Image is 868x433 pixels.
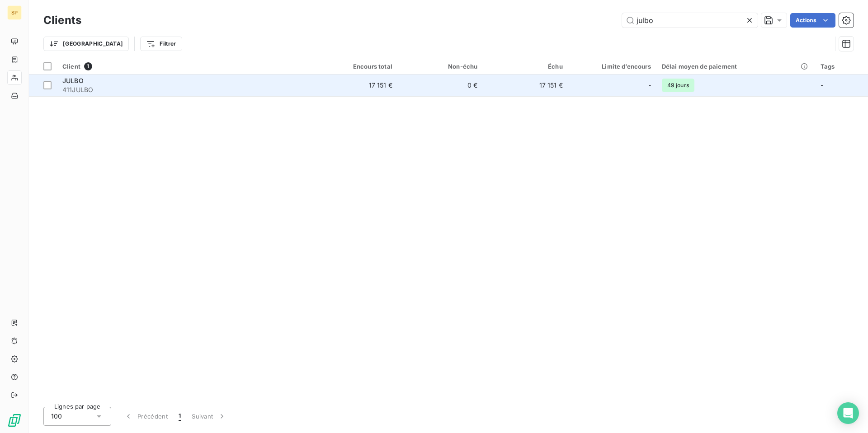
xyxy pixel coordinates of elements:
span: - [821,81,823,89]
div: Tags [821,63,863,70]
span: 1 [84,62,92,70]
div: SP [7,5,22,20]
div: Échu [488,63,562,70]
h3: Clients [43,12,81,28]
span: 411JULBO [62,85,307,94]
div: Délai moyen de paiement [662,63,810,70]
td: 17 151 € [312,74,397,96]
div: Open Intercom Messenger [837,402,859,424]
button: Précédent [118,407,173,426]
span: 1 [179,412,181,421]
span: - [648,81,651,90]
button: Suivant [186,407,232,426]
button: 1 [173,407,186,426]
div: Non-échu [403,63,477,70]
button: [GEOGRAPHIC_DATA] [43,37,129,51]
span: 100 [51,412,62,421]
span: JULBO [62,77,84,84]
td: 0 € [398,74,483,96]
img: Logo LeanPay [7,413,22,428]
button: Actions [790,13,835,28]
input: Rechercher [622,13,758,28]
td: 17 151 € [483,74,568,96]
span: 49 jours [662,79,694,92]
span: Client [62,63,80,70]
div: Encours total [318,63,392,70]
button: Filtrer [140,37,182,51]
div: Limite d’encours [574,63,651,70]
